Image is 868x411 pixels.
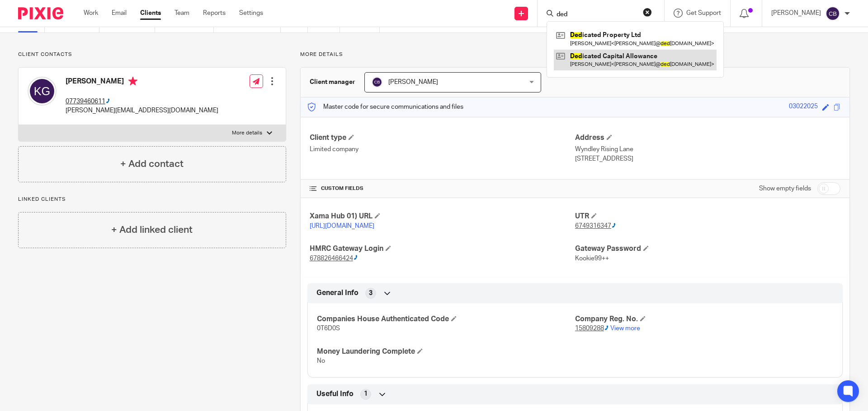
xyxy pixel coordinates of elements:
span: 0T6D0S [317,325,340,332]
a: Clients [140,9,161,18]
h4: Xama Hub 01) URL [310,212,575,221]
ctc: Call 6749316347 with Linkus Desktop Client [575,223,616,229]
h4: Companies House Authenticated Code [317,314,575,324]
h4: Client type [310,133,575,143]
a: Team [175,9,189,18]
a: Settings [239,9,263,18]
a: Email [112,9,127,18]
button: Clear [643,8,652,17]
ctcspan: 678826466424 [310,255,353,262]
span: Kookie99++ [575,255,609,262]
label: Show empty fields [759,184,811,193]
p: Master code for secure communications and files [307,102,463,111]
img: Pixie [18,7,63,19]
span: No [317,358,325,364]
a: Work [84,9,98,18]
h4: CUSTOM FIELDS [310,185,575,192]
ctc: Call 678826466424 with Linkus Desktop Client [310,255,358,262]
p: Client contacts [18,51,286,58]
p: [PERSON_NAME] [771,9,821,18]
p: More details [232,129,262,137]
ctcspan: 6749316347 [575,223,611,229]
ctc: Call 07739460611 with Linkus Desktop Client [66,98,110,105]
a: Reports [203,9,226,18]
p: [PERSON_NAME][EMAIL_ADDRESS][DOMAIN_NAME] [66,106,218,115]
h4: Company Reg. No. [575,314,833,324]
h4: HMRC Gateway Login [310,244,575,254]
p: Limited company [310,145,575,154]
input: Search [556,11,637,19]
h4: Address [575,133,840,143]
span: Get Support [686,10,721,16]
h4: + Add contact [120,157,184,171]
span: General Info [316,288,359,298]
span: [PERSON_NAME] [388,79,438,85]
h4: UTR [575,212,840,221]
img: svg%3E [372,77,382,88]
h4: + Add linked client [111,223,193,237]
h4: [PERSON_NAME] [66,77,218,88]
p: Linked clients [18,196,286,203]
ctcspan: 15809288 [575,325,604,332]
a: View more [610,325,640,332]
i: Primary [128,77,137,86]
div: 03022025 [789,102,818,112]
p: Wyndley Rising Lane [575,145,840,154]
ctc: Call 15809288 with Linkus Desktop Client [575,325,609,332]
span: 3 [369,289,373,298]
img: svg%3E [28,77,57,106]
p: More details [300,51,850,58]
ctcspan: 07739460611 [66,98,105,105]
span: 1 [364,389,368,398]
p: [STREET_ADDRESS] [575,154,840,163]
h4: Gateway Password [575,244,840,254]
a: [URL][DOMAIN_NAME] [310,223,374,229]
img: svg%3E [826,6,840,21]
h3: Client manager [310,78,355,87]
h4: Money Laundering Complete [317,347,575,356]
span: Useful Info [316,389,354,399]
